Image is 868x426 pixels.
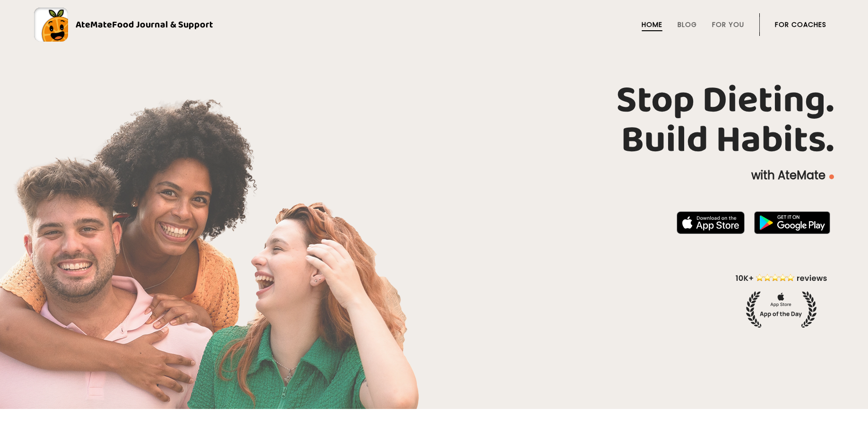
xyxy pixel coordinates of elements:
div: AteMate [68,17,213,32]
img: home-hero-appoftheday.png [729,272,834,328]
span: Food Journal & Support [112,17,213,32]
img: badge-download-google.png [754,211,830,234]
a: Blog [678,21,697,28]
a: For Coaches [775,21,826,28]
img: badge-download-apple.svg [677,211,745,234]
a: Home [642,21,662,28]
p: with AteMate [34,168,834,183]
h1: Stop Dieting. Build Habits. [34,81,834,160]
a: AteMateFood Journal & Support [34,8,834,42]
a: For You [712,21,744,28]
